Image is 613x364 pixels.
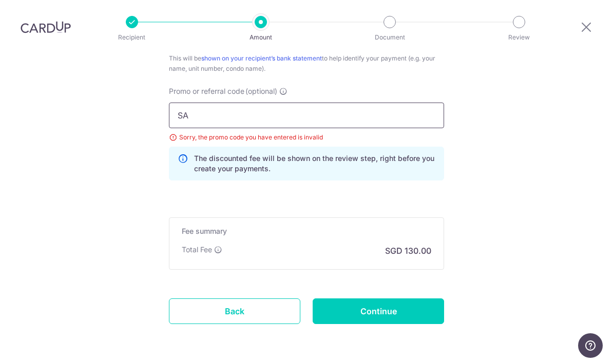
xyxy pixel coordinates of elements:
input: Continue [313,298,444,324]
img: CardUp [21,21,71,33]
div: Sorry, the promo code you have entered is invalid [169,132,444,143]
p: Total Fee [182,245,212,255]
p: Recipient [94,32,170,43]
h5: Fee summary [182,226,431,236]
iframe: Opens a widget where you can find more information [578,333,603,359]
p: SGD 130.00 [385,245,431,257]
div: This will be to help identify your payment (e.g. your name, unit number, condo name). [169,53,444,74]
p: Review [481,32,557,43]
span: Promo or referral code [169,86,244,96]
p: Document [352,32,428,43]
a: Back [169,298,300,324]
p: Amount [223,32,299,43]
a: shown on your recipient’s bank statement [201,54,322,62]
span: (optional) [245,86,277,96]
p: The discounted fee will be shown on the review step, right before you create your payments. [194,153,435,174]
